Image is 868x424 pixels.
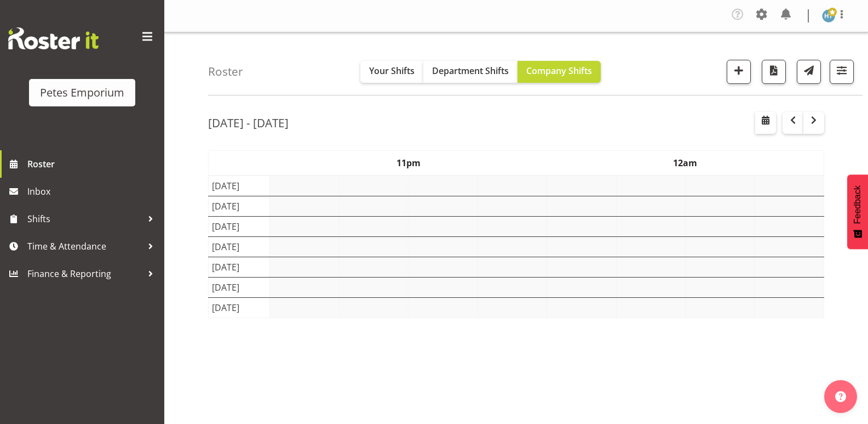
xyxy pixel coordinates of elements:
img: helena-tomlin701.jpg [822,9,835,22]
button: Add a new shift [727,60,751,84]
span: Finance & Reporting [27,265,142,282]
div: Petes Emporium [40,84,124,101]
span: Feedback [853,185,863,224]
span: Department Shifts [432,65,509,77]
img: Rosterit website logo [8,27,99,49]
td: [DATE] [209,196,270,217]
span: Shifts [27,211,142,227]
td: [DATE] [209,237,270,257]
td: [DATE] [209,298,270,318]
button: Department Shifts [423,61,518,83]
button: Filter Shifts [830,60,854,84]
th: 11pm [270,151,547,176]
button: Company Shifts [518,61,601,83]
td: [DATE] [209,278,270,298]
td: [DATE] [209,257,270,278]
span: Your Shifts [369,65,415,77]
span: Inbox [27,183,159,200]
span: Time & Attendance [27,238,142,255]
button: Select a specific date within the roster. [755,112,776,134]
span: Roster [27,156,159,172]
button: Download a PDF of the roster according to the set date range. [762,60,786,84]
button: Send a list of all shifts for the selected filtered period to all rostered employees. [797,60,821,84]
th: 12am [547,151,824,176]
button: Your Shifts [360,61,423,83]
td: [DATE] [209,176,270,196]
h2: [DATE] - [DATE] [208,116,289,130]
button: Feedback - Show survey [847,174,868,249]
span: Company Shifts [526,65,592,77]
h4: Roster [208,65,243,78]
img: help-xxl-2.png [835,391,846,402]
td: [DATE] [209,217,270,237]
